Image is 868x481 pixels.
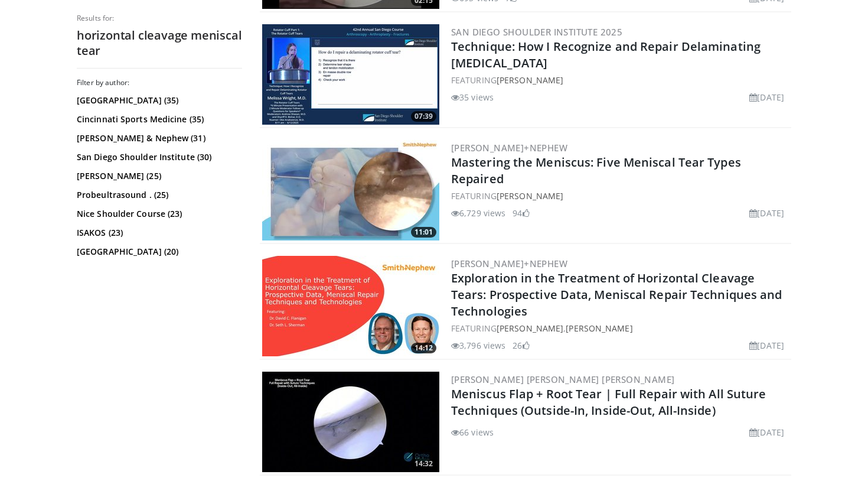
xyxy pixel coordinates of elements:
a: [PERSON_NAME] [497,74,563,86]
span: 14:12 [411,343,436,353]
li: 35 views [451,91,494,103]
a: [PERSON_NAME] & Nephew (31) [77,132,239,144]
a: San Diego Shoulder Institute 2025 [451,26,622,38]
li: 3,796 views [451,339,505,352]
img: b0b39b0c-fff8-4090-a7cb-55c0ce83fd54.300x170_q85_crop-smart_upscale.jpg [262,24,439,125]
li: 6,729 views [451,207,505,219]
a: 07:39 [262,24,439,125]
a: [PERSON_NAME] [566,323,632,334]
span: 14:32 [411,459,436,469]
a: 11:01 [262,140,439,240]
a: Technique: How I Recognize and Repair Delaminating [MEDICAL_DATA] [451,38,761,71]
h3: Filter by author: [77,78,242,87]
li: [DATE] [749,207,784,219]
li: 66 views [451,426,494,438]
p: Results for: [77,14,242,23]
a: Meniscus Flap + Root Tear | Full Repair with All Suture Techniques (Outside-In, Inside-Out, All-I... [451,386,766,418]
a: Probeultrasound . (25) [77,189,239,201]
a: [GEOGRAPHIC_DATA] (20) [77,246,239,258]
span: 11:01 [411,227,436,238]
a: [PERSON_NAME]+Nephew [451,142,567,154]
a: 14:32 [262,372,439,472]
a: San Diego Shoulder Institute (30) [77,151,239,163]
li: [DATE] [749,339,784,352]
a: Exploration in the Treatment of Horizontal Cleavage Tears: Prospective Data, Meniscal Repair Tech... [451,270,782,319]
h2: horizontal cleavage meniscal tear [77,28,242,58]
a: [GEOGRAPHIC_DATA] (35) [77,95,239,106]
div: FEATURING [451,74,789,86]
li: 26 [513,339,529,352]
div: FEATURING , [451,322,789,334]
a: [PERSON_NAME] [497,190,563,201]
img: d05c6421-82ea-4db2-a22c-4a04b52db239.300x170_q85_crop-smart_upscale.jpg [262,256,439,356]
li: 94 [513,207,529,219]
a: [PERSON_NAME] [497,323,563,334]
a: Nice Shoulder Course (23) [77,208,239,220]
img: 44c00b1e-3a75-4e34-bb5c-37c6caafe70b.300x170_q85_crop-smart_upscale.jpg [262,140,439,240]
a: Cincinnati Sports Medicine (35) [77,113,239,125]
a: ISAKOS (23) [77,227,239,239]
div: FEATURING [451,190,789,202]
span: 07:39 [411,111,436,122]
a: [PERSON_NAME] (25) [77,170,239,182]
a: 14:12 [262,256,439,356]
li: [DATE] [749,426,784,438]
li: [DATE] [749,91,784,103]
a: [PERSON_NAME] [PERSON_NAME] [PERSON_NAME] [451,373,674,385]
a: Mastering the Meniscus: Five Meniscal Tear Types Repaired [451,154,741,187]
a: [PERSON_NAME]+Nephew [451,258,567,269]
img: 3126271e-8835-4f5d-b018-f963a9b9ffcc.300x170_q85_crop-smart_upscale.jpg [262,372,439,472]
